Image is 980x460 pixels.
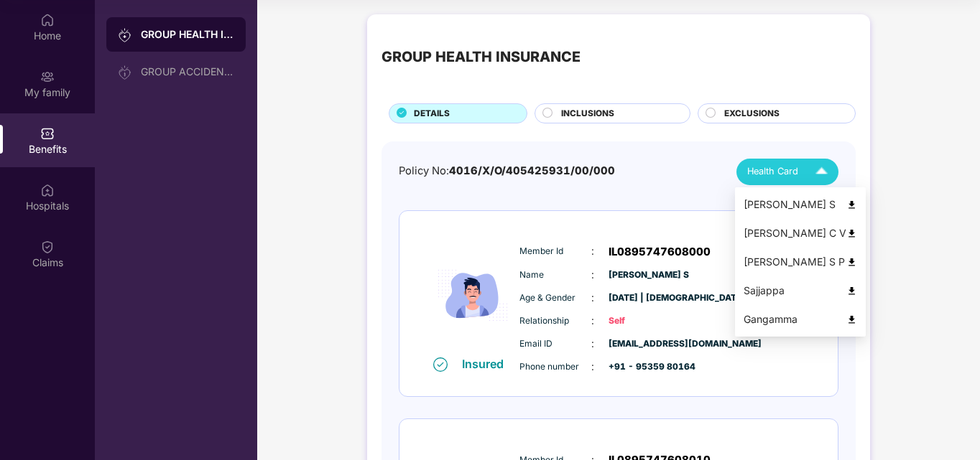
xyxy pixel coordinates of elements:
span: Self [609,314,680,328]
img: svg+xml;base64,PHN2ZyB3aWR0aD0iMjAiIGhlaWdodD0iMjAiIHZpZXdCb3g9IjAgMCAyMCAyMCIgZmlsbD0ibm9uZSIgeG... [40,70,55,84]
span: : [591,336,594,352]
div: Sajjappa [744,283,857,299]
span: : [591,267,594,283]
img: svg+xml;base64,PHN2ZyBpZD0iSG9zcGl0YWxzIiB4bWxucz0iaHR0cDovL3d3dy53My5vcmcvMjAwMC9zdmciIHdpZHRoPS... [40,183,55,197]
span: 4016/X/O/405425931/00/000 [449,164,615,177]
span: EXCLUSIONS [724,107,780,121]
span: : [591,243,594,259]
div: [PERSON_NAME] S P [744,254,857,270]
span: INCLUSIONS [561,107,614,121]
img: svg+xml;base64,PHN2ZyB4bWxucz0iaHR0cDovL3d3dy53My5vcmcvMjAwMC9zdmciIHdpZHRoPSI0OCIgaGVpZ2h0PSI0OC... [846,314,857,325]
span: Member Id [519,245,591,258]
div: Gangamma [744,311,857,327]
span: Name [519,268,591,282]
div: [PERSON_NAME] C V [744,225,857,241]
span: +91 - 95359 80164 [609,360,680,374]
div: GROUP HEALTH INSURANCE [382,46,581,68]
div: Policy No: [399,163,615,179]
img: svg+xml;base64,PHN2ZyB4bWxucz0iaHR0cDovL3d3dy53My5vcmcvMjAwMC9zdmciIHdpZHRoPSI0OCIgaGVpZ2h0PSI0OC... [846,257,857,268]
span: Age & Gender [519,291,591,305]
img: svg+xml;base64,PHN2ZyB4bWxucz0iaHR0cDovL3d3dy53My5vcmcvMjAwMC9zdmciIHdpZHRoPSI0OCIgaGVpZ2h0PSI0OC... [846,286,857,296]
span: Phone number [519,360,591,374]
span: DETAILS [414,107,450,121]
img: svg+xml;base64,PHN2ZyB4bWxucz0iaHR0cDovL3d3dy53My5vcmcvMjAwMC9zdmciIHdpZHRoPSI0OCIgaGVpZ2h0PSI0OC... [846,200,857,210]
img: svg+xml;base64,PHN2ZyBpZD0iQ2xhaW0iIHhtbG5zPSJodHRwOi8vd3d3LnczLm9yZy8yMDAwL3N2ZyIgd2lkdGg9IjIwIi... [40,240,55,254]
span: : [591,313,594,329]
span: [DATE] | [DEMOGRAPHIC_DATA] [609,291,680,305]
span: : [591,290,594,306]
img: svg+xml;base64,PHN2ZyB3aWR0aD0iMjAiIGhlaWdodD0iMjAiIHZpZXdCb3g9IjAgMCAyMCAyMCIgZmlsbD0ibm9uZSIgeG... [118,28,132,42]
img: svg+xml;base64,PHN2ZyBpZD0iSG9tZSIgeG1sbnM9Imh0dHA6Ly93d3cudzMub3JnLzIwMDAvc3ZnIiB3aWR0aD0iMjAiIG... [40,13,55,27]
img: svg+xml;base64,PHN2ZyB3aWR0aD0iMjAiIGhlaWdodD0iMjAiIHZpZXdCb3g9IjAgMCAyMCAyMCIgZmlsbD0ibm9uZSIgeG... [118,65,132,80]
span: Email ID [519,337,591,351]
img: Icuh8uwCUCF+XjCZyLQsAKiDCM9HiE6CMYmKQaPGkZKaA32CAAACiQcFBJY0IsAAAAASUVORK5CYII= [809,159,834,184]
span: [PERSON_NAME] S [609,268,680,282]
span: Relationship [519,314,591,328]
span: IL0895747608000 [609,243,711,260]
img: svg+xml;base64,PHN2ZyBpZD0iQmVuZWZpdHMiIHhtbG5zPSJodHRwOi8vd3d3LnczLm9yZy8yMDAwL3N2ZyIgd2lkdGg9Ij... [40,126,55,141]
div: GROUP HEALTH INSURANCE [141,27,234,42]
img: svg+xml;base64,PHN2ZyB4bWxucz0iaHR0cDovL3d3dy53My5vcmcvMjAwMC9zdmciIHdpZHRoPSI0OCIgaGVpZ2h0PSI0OC... [846,228,857,239]
div: GROUP ACCIDENTAL INSURANCE [141,66,234,78]
span: [EMAIL_ADDRESS][DOMAIN_NAME] [609,337,680,351]
span: Health Card [747,164,798,179]
button: Health Card [736,159,838,185]
span: : [591,359,594,375]
img: svg+xml;base64,PHN2ZyB4bWxucz0iaHR0cDovL3d3dy53My5vcmcvMjAwMC9zdmciIHdpZHRoPSIxNiIgaGVpZ2h0PSIxNi... [433,357,448,372]
div: [PERSON_NAME] S [744,197,857,212]
div: Insured [462,357,512,371]
img: icon [430,235,516,356]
